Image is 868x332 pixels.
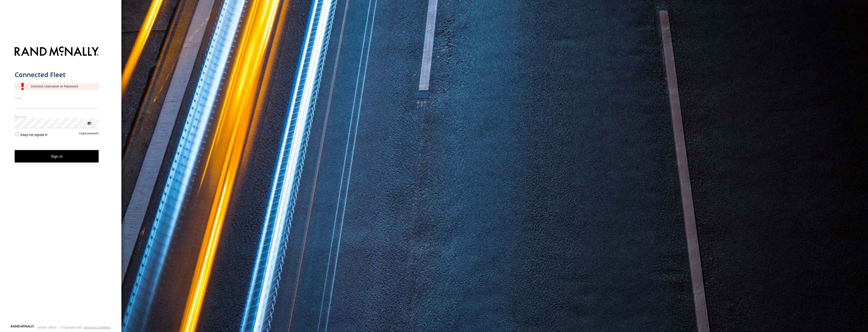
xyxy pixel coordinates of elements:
[84,326,111,329] a: Terms and Conditions
[15,70,99,79] h1: Connected Fleet
[79,132,99,137] a: Forgot password?
[16,133,19,136] input: Keep me signed in
[38,326,57,329] div: Version: 308.01
[86,120,92,125] div: ViewPassword
[11,325,34,330] a: Visit our Website
[60,326,111,329] div: © Copyright 2025 -
[15,96,99,100] label: Email
[15,115,99,118] label: Password
[20,133,47,137] span: Keep me signed in
[15,43,107,324] form: main
[15,150,99,162] button: Sign in
[15,45,99,58] img: Rand McNally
